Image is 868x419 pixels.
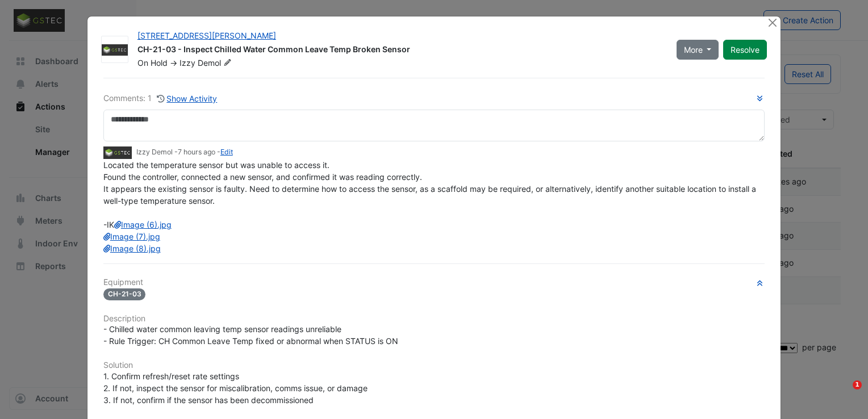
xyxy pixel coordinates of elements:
small: Izzy Demol - - [136,147,233,157]
div: CH-21-03 - Inspect Chilled Water Common Leave Temp Broken Sensor [137,44,663,57]
a: Image (8).jpg [103,244,161,253]
span: 1. Confirm refresh/reset rate settings 2. If not, inspect the sensor for miscalibration, comms is... [103,371,368,405]
a: Image (7).jpg [103,232,160,241]
span: -> [170,58,177,68]
span: - Chilled water common leaving temp sensor readings unreliable - Rule Trigger: CH Common Leave Te... [103,324,398,346]
span: 1 [853,380,862,389]
a: Edit [220,148,233,156]
div: Comments: 1 [103,92,218,105]
button: Close [766,16,778,28]
span: CH-21-03 [103,288,146,300]
span: On Hold [137,58,168,68]
span: Izzy [180,58,195,68]
span: Located the temperature sensor but was unable to access it. Found the controller, connected a new... [103,160,758,253]
button: Show Activity [156,92,218,105]
img: GSTEC [103,146,132,159]
span: More [684,44,703,56]
a: [STREET_ADDRESS][PERSON_NAME] [137,31,276,40]
h6: Equipment [103,278,765,287]
img: GSTEC [102,44,128,56]
span: Demol [198,57,234,69]
h6: Description [103,314,765,324]
span: 2025-08-11 07:27:04 [178,148,215,156]
a: Image (6).jpg [114,220,172,229]
button: More [677,40,719,60]
button: Resolve [723,40,767,60]
iframe: Intercom live chat [829,380,857,408]
h6: Solution [103,361,765,370]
